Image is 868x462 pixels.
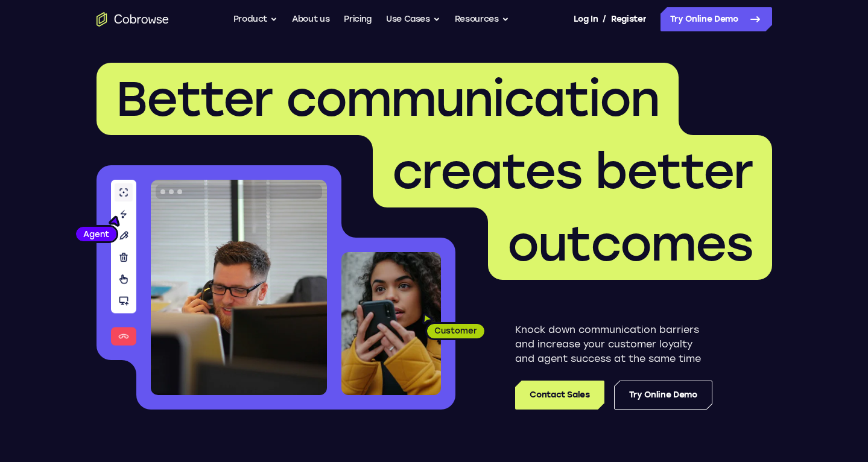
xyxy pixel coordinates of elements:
a: About us [292,7,329,31]
a: Register [611,7,646,31]
a: Try Online Demo [614,381,712,410]
span: / [603,12,606,27]
button: Product [233,7,278,31]
a: Try Online Demo [661,7,772,31]
a: Pricing [344,7,372,31]
span: Better communication [116,70,659,128]
a: Log In [574,7,598,31]
img: A customer holding their phone [341,252,441,395]
span: outcomes [507,215,753,273]
img: A customer support agent talking on the phone [151,180,327,395]
a: Contact Sales [515,381,604,410]
button: Resources [455,7,509,31]
p: Knock down communication barriers and increase your customer loyalty and agent success at the sam... [515,323,712,366]
a: Go to the home page [97,12,169,27]
button: Use Cases [386,7,440,31]
span: creates better [392,142,753,200]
